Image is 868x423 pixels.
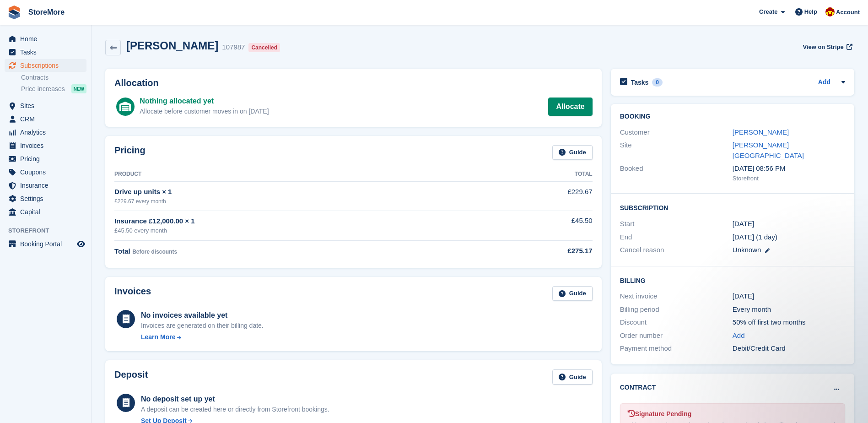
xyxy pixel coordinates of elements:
h2: Billing [620,276,845,285]
span: Create [759,7,777,16]
div: Storefront [733,174,845,183]
a: menu [5,152,86,165]
a: menu [5,192,86,205]
div: NEW [71,84,86,93]
span: Price increases [21,85,65,93]
span: Sites [20,99,75,112]
h2: Invoices [114,286,151,301]
div: Signature Pending [628,409,837,419]
div: Insurance £12,000.00 × 1 [114,216,480,227]
span: Pricing [20,152,75,165]
div: [DATE] 08:56 PM [733,163,845,174]
a: menu [5,126,86,139]
a: menu [5,166,86,179]
a: menu [5,179,86,192]
div: Allocate before customer moves in on [DATE] [140,107,269,116]
span: Unknown [733,246,761,254]
span: Settings [20,192,75,205]
p: A deposit can be created here or directly from Storefront bookings. [141,405,329,414]
div: Debit/Credit Card [733,343,845,354]
h2: Pricing [114,145,146,160]
span: Help [804,7,817,16]
div: Billing period [620,304,733,315]
div: Site [620,140,733,161]
div: Cancelled [248,43,280,52]
div: Discount [620,317,733,328]
div: Booked [620,163,733,183]
h2: Booking [620,113,845,120]
span: CRM [20,113,75,125]
a: menu [5,238,86,250]
h2: Allocation [114,78,593,88]
a: Learn More [141,332,264,342]
a: StoreMore [25,5,68,20]
span: Storefront [8,226,91,235]
span: Capital [20,206,75,218]
th: Total [480,167,593,182]
time: 2025-09-26 00:00:00 UTC [733,219,754,229]
div: £45.50 every month [114,226,480,235]
td: £229.67 [480,182,593,211]
div: Drive up units × 1 [114,187,480,197]
span: Account [836,8,860,17]
h2: Tasks [631,78,649,87]
a: Contracts [21,73,86,82]
div: Next invoice [620,291,733,302]
h2: Contract [620,383,656,392]
a: menu [5,59,86,72]
a: Guide [552,286,593,301]
a: Price increases NEW [21,84,86,94]
a: menu [5,139,86,152]
td: £45.50 [480,211,593,240]
a: Add [733,331,745,341]
div: 0 [652,78,663,87]
div: Payment method [620,343,733,354]
div: Order number [620,331,733,341]
a: View on Stripe [799,39,854,54]
div: No deposit set up yet [141,394,329,405]
h2: Deposit [114,369,148,385]
div: Every month [733,304,845,315]
a: Guide [552,369,593,385]
div: Customer [620,127,733,138]
span: View on Stripe [803,43,843,52]
span: Home [20,33,75,45]
a: Allocate [548,98,592,116]
span: Before discounts [132,249,177,255]
span: Analytics [20,126,75,139]
a: [PERSON_NAME][GEOGRAPHIC_DATA] [733,141,804,159]
a: Add [818,77,830,88]
span: Total [114,247,130,255]
div: No invoices available yet [141,310,264,321]
a: Guide [552,145,593,160]
img: stora-icon-8386f47178a22dfd0bd8f6a31ec36ba5ce8667c1dd55bd0f319d3a0aa187defe.svg [7,5,21,19]
a: menu [5,33,86,45]
a: menu [5,46,86,59]
span: Invoices [20,139,75,152]
img: Store More Team [825,7,835,16]
div: End [620,232,733,243]
span: Booking Portal [20,238,75,250]
div: Learn More [141,332,175,342]
span: Coupons [20,166,75,179]
div: Nothing allocated yet [140,96,269,107]
div: £229.67 every month [114,197,480,206]
span: Tasks [20,46,75,59]
span: [DATE] (1 day) [733,233,777,241]
a: menu [5,113,86,125]
span: Subscriptions [20,59,75,72]
th: Product [114,167,480,182]
div: Invoices are generated on their billing date. [141,321,264,331]
a: menu [5,99,86,112]
div: [DATE] [733,291,845,302]
div: Cancel reason [620,245,733,255]
h2: [PERSON_NAME] [126,39,218,52]
div: 107987 [222,42,245,53]
a: [PERSON_NAME] [733,128,789,136]
div: £275.17 [480,246,593,256]
div: Start [620,219,733,229]
h2: Subscription [620,203,845,212]
a: Preview store [75,239,86,249]
a: menu [5,206,86,218]
div: 50% off first two months [733,317,845,328]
